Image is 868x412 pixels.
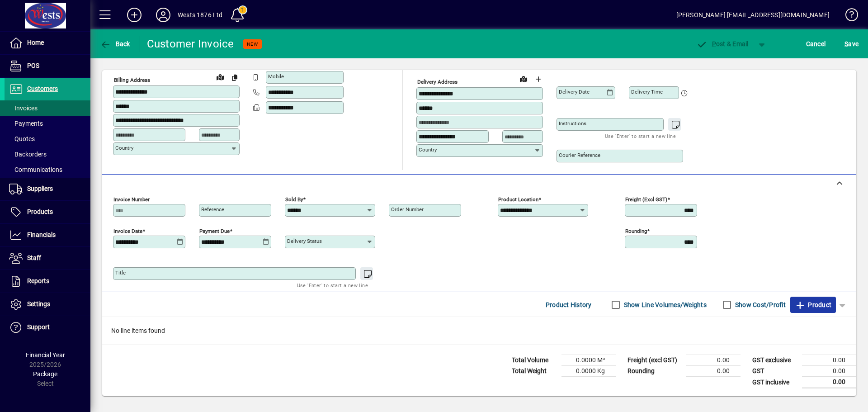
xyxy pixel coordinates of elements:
span: Staff [27,254,41,261]
button: Copy to Delivery address [227,70,242,85]
button: Back [98,36,132,52]
mat-label: Order number [391,206,424,213]
label: Show Cost/Profit [733,300,786,309]
a: Staff [5,247,90,270]
button: Product [790,297,836,313]
button: Cancel [804,36,828,52]
td: 0.00 [802,366,856,377]
mat-label: Delivery time [631,89,663,95]
div: Wests 1876 Ltd [178,8,222,22]
span: Product History [546,298,592,312]
mat-label: Sold by [285,196,303,203]
td: Freight (excl GST) [623,355,686,366]
span: ave [844,37,859,51]
mat-label: Instructions [559,120,586,127]
a: Quotes [5,131,90,147]
mat-label: Invoice date [113,228,142,234]
td: Total Weight [507,366,561,377]
a: Settings [5,293,90,316]
a: Home [5,32,90,54]
div: Customer Invoice [147,37,234,51]
span: POS [27,62,39,69]
span: Communications [9,166,62,173]
span: NEW [247,41,258,47]
span: Customers [27,85,58,92]
mat-label: Mobile [268,73,284,80]
a: Communications [5,162,90,177]
td: 0.00 [802,355,856,366]
span: Support [27,323,50,331]
span: Cancel [806,37,826,51]
span: S [844,40,848,47]
td: 0.00 [802,377,856,388]
span: Financial Year [26,351,65,359]
mat-label: Freight (excl GST) [625,196,667,203]
span: Home [27,39,44,46]
a: Financials [5,224,90,246]
mat-label: Delivery status [287,238,322,244]
mat-label: Reference [201,206,224,213]
div: [PERSON_NAME] [EMAIL_ADDRESS][DOMAIN_NAME] [676,8,830,22]
td: Rounding [623,366,686,377]
td: GST exclusive [748,355,802,366]
td: GST inclusive [748,377,802,388]
span: Settings [27,300,50,308]
span: Invoices [9,104,38,112]
span: P [712,40,716,47]
label: Show Line Volumes/Weights [622,300,707,309]
span: Product [795,298,831,312]
mat-label: Title [115,270,126,276]
a: Invoices [5,100,90,116]
a: Payments [5,116,90,131]
a: Products [5,201,90,223]
mat-label: Payment due [199,228,230,234]
button: Save [842,36,861,52]
td: Total Volume [507,355,561,366]
span: ost & Email [696,40,749,47]
span: Package [33,370,57,378]
span: Payments [9,120,43,127]
a: Backorders [5,147,90,162]
span: Suppliers [27,185,53,192]
td: 0.0000 Kg [561,366,616,377]
button: Profile [149,7,178,23]
a: View on map [213,70,227,84]
mat-label: Country [419,147,437,153]
button: Add [120,7,149,23]
span: Reports [27,277,49,284]
a: Support [5,316,90,339]
span: Quotes [9,135,35,142]
button: Post & Email [692,36,753,52]
td: 0.0000 M³ [561,355,616,366]
a: POS [5,55,90,77]
mat-label: Country [115,145,133,151]
mat-label: Product location [498,196,538,203]
button: Choose address [531,72,545,86]
span: Products [27,208,53,215]
td: 0.00 [686,366,741,377]
span: Financials [27,231,56,238]
div: No line items found [102,317,856,345]
a: Suppliers [5,178,90,200]
mat-hint: Use 'Enter' to start a new line [605,131,676,141]
span: Back [100,40,130,47]
mat-hint: Use 'Enter' to start a new line [297,280,368,290]
a: Knowledge Base [839,2,857,31]
td: GST [748,366,802,377]
a: View on map [516,71,531,86]
mat-label: Invoice number [113,196,150,203]
app-page-header-button: Back [90,36,140,52]
td: 0.00 [686,355,741,366]
mat-label: Courier Reference [559,152,600,158]
a: Reports [5,270,90,293]
span: Backorders [9,151,47,158]
mat-label: Delivery date [559,89,590,95]
mat-label: Rounding [625,228,647,234]
button: Product History [542,297,595,313]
